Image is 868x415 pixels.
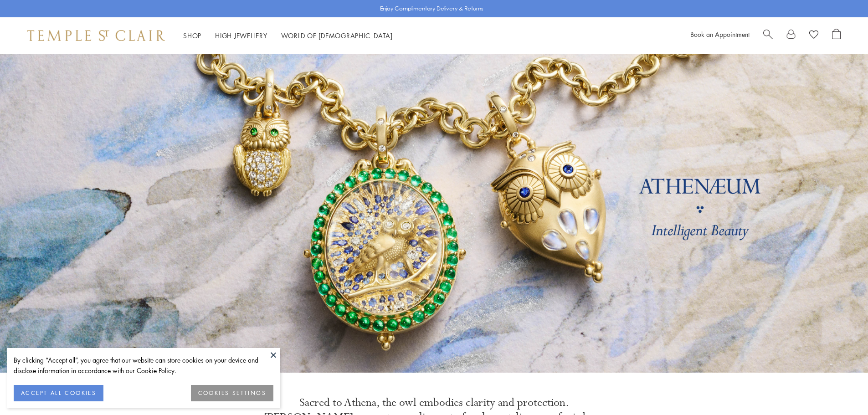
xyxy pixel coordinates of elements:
button: COOKIES SETTINGS [191,385,273,401]
div: By clicking “Accept all”, you agree that our website can store cookies on your device and disclos... [14,355,273,376]
a: View Wishlist [809,29,818,42]
nav: Main navigation [183,30,393,41]
a: Search [763,29,773,42]
a: World of [DEMOGRAPHIC_DATA]World of [DEMOGRAPHIC_DATA] [281,31,393,40]
button: ACCEPT ALL COOKIES [14,385,103,401]
p: Enjoy Complimentary Delivery & Returns [380,4,483,13]
a: ShopShop [183,31,201,40]
a: Book an Appointment [690,30,750,39]
img: Temple St. Clair [27,30,165,41]
a: High JewelleryHigh Jewellery [215,31,267,40]
a: Open Shopping Bag [832,29,841,42]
